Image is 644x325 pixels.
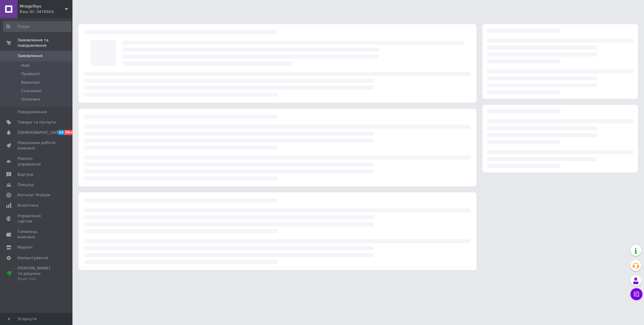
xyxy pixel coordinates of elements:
span: [PERSON_NAME] та рахунки [18,265,56,282]
span: Панель управління [18,156,56,167]
span: Відгуки [18,172,33,177]
div: Prom топ [18,276,56,282]
button: Чат з покупцем [630,288,642,300]
span: Налаштування [18,255,48,261]
span: Замовлення [18,53,43,59]
span: Аналітика [18,203,38,208]
div: Ваш ID: 3476924 [20,9,72,14]
span: Замовлення та повідомлення [18,37,72,48]
span: Покупці [18,182,34,188]
span: Оплачені [21,97,40,102]
input: Пошук [3,21,71,32]
span: 15 [57,130,64,135]
span: Прийняті [21,71,40,77]
span: Повідомлення [18,109,47,115]
span: Гаманець компанії [18,229,56,240]
span: Управління сайтом [18,213,56,224]
span: Товари та послуги [18,120,56,125]
span: 99+ [64,130,74,135]
span: Каталог ProSale [18,192,50,198]
span: Маркет [18,245,33,250]
span: MnogoToys [20,4,65,9]
span: Скасовані [21,88,42,94]
span: Показники роботи компанії [18,140,56,151]
span: Виконані [21,80,40,85]
span: Нові [21,63,30,68]
span: [DEMOGRAPHIC_DATA] [18,130,62,135]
